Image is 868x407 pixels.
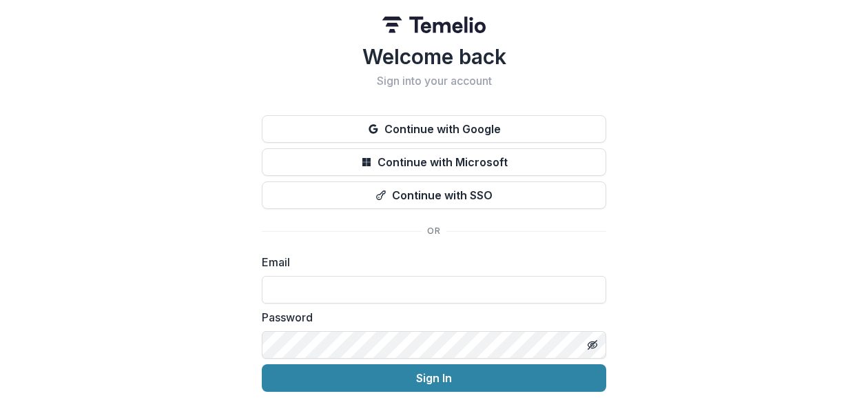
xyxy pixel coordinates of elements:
[262,75,606,88] h2: Sign into your account
[581,334,603,356] button: Toggle password visibility
[262,181,606,209] button: Continue with SSO
[262,148,606,176] button: Continue with Microsoft
[262,309,598,326] label: Password
[262,254,598,270] label: Email
[262,364,606,392] button: Sign In
[262,44,606,69] h1: Welcome back
[382,17,486,33] img: Temelio
[262,115,606,143] button: Continue with Google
